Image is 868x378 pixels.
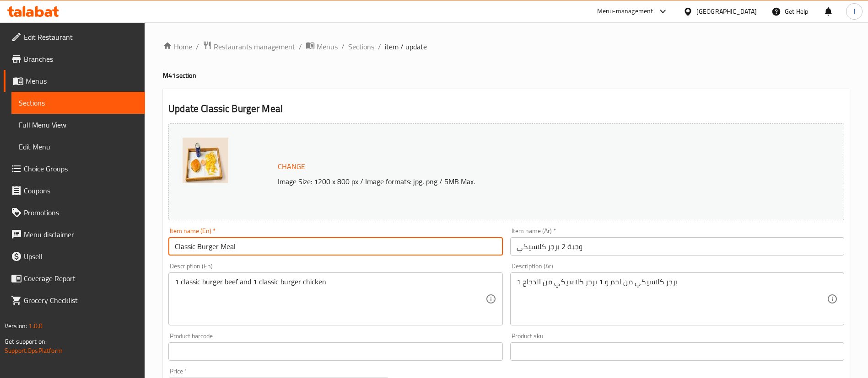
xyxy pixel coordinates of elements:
span: Coverage Report [24,273,138,284]
span: item / update [385,41,427,52]
span: Full Menu View [19,119,138,130]
textarea: 1 classic burger beef and 1 classic burger chicken [175,277,485,321]
a: Sections [11,92,145,114]
a: Upsell [4,245,145,267]
a: Menus [4,70,145,92]
button: Change [274,157,309,176]
a: Home [163,41,192,52]
textarea: 1 برجر كلاسيكي من لحم و 1 برجر كلاسيكي من الدجاج [517,277,827,321]
li: / [378,41,381,52]
a: Promotions [4,202,145,224]
img: 20250808_oman_EngCae_fast638911852938027348.jpg [183,138,228,183]
h2: Update Classic Burger Meal [168,102,844,116]
span: Sections [19,97,138,108]
p: Image Size: 1200 x 800 px / Image formats: jpg, png / 5MB Max. [274,176,760,187]
span: 1.0.0 [28,320,43,332]
nav: breadcrumb [163,41,850,53]
span: Menus [26,75,138,86]
input: Please enter product sku [510,342,844,361]
span: Menus [317,41,338,52]
span: Restaurants management [214,41,295,52]
a: Full Menu View [11,114,145,136]
span: Branches [24,53,138,64]
a: Edit Menu [11,136,145,158]
span: Edit Menu [19,141,138,152]
li: / [196,41,199,52]
span: Upsell [24,251,138,262]
h4: M41 section [163,71,850,80]
span: Coupons [24,185,138,196]
a: Branches [4,48,145,70]
a: Support.OpsPlatform [5,345,63,357]
a: Menus [306,41,338,53]
a: Edit Restaurant [4,26,145,48]
input: Please enter product barcode [168,342,502,361]
li: / [341,41,345,52]
span: J [853,6,855,16]
span: Choice Groups [24,163,138,174]
a: Choice Groups [4,158,145,180]
a: Coverage Report [4,267,145,289]
li: / [299,41,302,52]
a: Restaurants management [203,41,295,53]
span: Promotions [24,207,138,218]
div: Menu-management [597,6,653,17]
span: Version: [5,320,27,332]
a: Menu disclaimer [4,224,145,245]
span: Edit Restaurant [24,32,138,43]
span: Menu disclaimer [24,229,138,240]
a: Coupons [4,180,145,202]
input: Enter name En [168,237,502,256]
span: Get support on: [5,335,47,347]
span: Grocery Checklist [24,295,138,306]
input: Enter name Ar [510,237,844,256]
a: Sections [348,41,374,52]
span: Change [278,160,305,173]
div: [GEOGRAPHIC_DATA] [696,6,757,16]
a: Grocery Checklist [4,289,145,311]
